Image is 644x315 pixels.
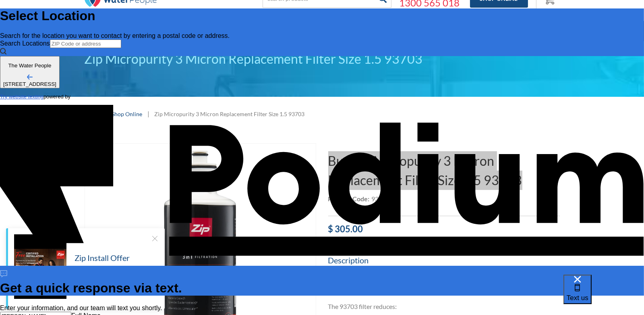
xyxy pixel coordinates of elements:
p: The Water People [3,63,56,69]
input: ZIP Code or address [50,40,121,48]
div: [STREET_ADDRESS] [3,81,56,87]
span: powered by [43,94,70,100]
iframe: podium webchat widget bubble [563,275,644,315]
